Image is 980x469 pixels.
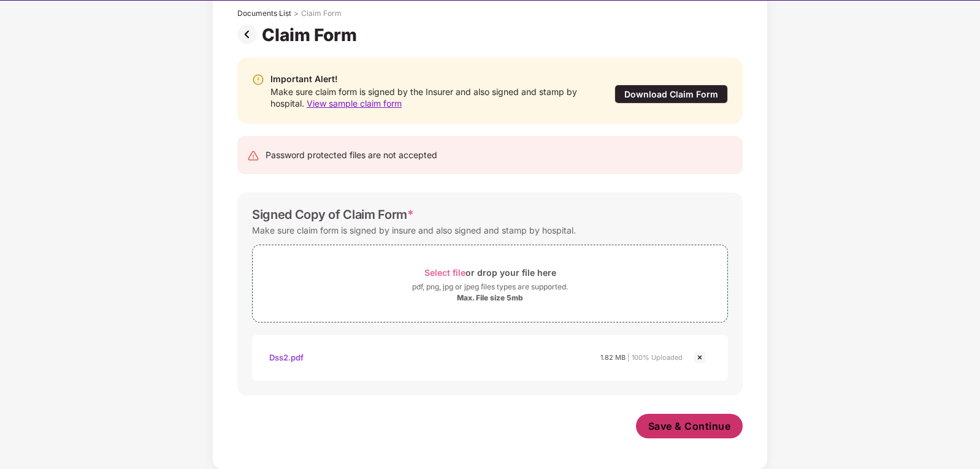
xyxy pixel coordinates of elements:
[307,98,402,109] span: View sample claim form
[266,148,437,162] div: Password protected files are not accepted
[237,25,262,44] img: svg+xml;base64,PHN2ZyBpZD0iUHJldi0zMngzMiIgeG1sbnM9Imh0dHA6Ly93d3cudzMub3JnLzIwMDAvc3ZnIiB3aWR0aD...
[247,150,259,162] img: svg+xml;base64,PHN2ZyB4bWxucz0iaHR0cDovL3d3dy53My5vcmcvMjAwMC9zdmciIHdpZHRoPSIyNCIgaGVpZ2h0PSIyNC...
[252,207,414,222] div: Signed Copy of Claim Form
[269,347,304,368] div: Dss2.pdf
[252,74,264,86] img: svg+xml;base64,PHN2ZyBpZD0iV2FybmluZ18tXzIweDIwIiBkYXRhLW5hbWU9Ildhcm5pbmcgLSAyMHgyMCIgeG1sbnM9Im...
[294,9,299,18] div: >
[600,353,626,362] span: 1.82 MB
[301,9,342,18] div: Claim Form
[636,414,743,438] button: Save & Continue
[270,86,589,109] div: Make sure claim form is signed by the Insurer and also signed and stamp by hospital.
[253,254,727,313] span: Select fileor drop your file herepdf, png, jpg or jpeg files types are supported.Max. File size 5mb
[424,264,556,281] div: or drop your file here
[262,25,362,45] div: Claim Form
[412,281,568,293] div: pdf, png, jpg or jpeg files types are supported.
[252,222,576,238] div: Make sure claim form is signed by insure and also signed and stamp by hospital.
[627,353,683,362] span: | 100% Uploaded
[648,419,731,433] span: Save & Continue
[614,85,728,104] div: Download Claim Form
[457,293,523,303] div: Max. File size 5mb
[424,267,465,278] span: Select file
[270,72,589,86] div: Important Alert!
[692,350,707,365] img: svg+xml;base64,PHN2ZyBpZD0iQ3Jvc3MtMjR4MjQiIHhtbG5zPSJodHRwOi8vd3d3LnczLm9yZy8yMDAwL3N2ZyIgd2lkdG...
[237,9,291,18] div: Documents List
